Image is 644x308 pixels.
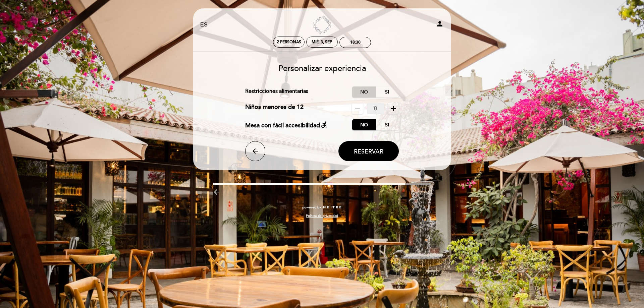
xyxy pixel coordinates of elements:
[245,141,265,161] button: arrow_back
[354,148,383,155] span: Reservar
[245,103,304,114] div: Niños menores de 12
[251,147,259,155] i: arrow_back
[375,119,399,130] label: Si
[320,121,328,129] i: accessible_forward
[245,86,353,98] div: Restricciones alimentarias
[280,16,364,34] a: Casa Tambo
[278,64,366,73] span: Personalizar experiencia
[352,86,376,98] label: No
[354,105,362,113] i: remove
[436,20,444,30] button: person
[302,205,321,210] span: powered by
[277,40,301,45] span: 2 personas
[350,40,361,45] div: 18:30
[312,40,332,45] div: mié. 3, sep.
[213,188,221,196] i: arrow_backward
[302,205,342,210] a: powered by
[323,206,342,209] img: MEITRE
[436,20,444,28] i: person
[389,105,397,113] i: add
[375,86,399,98] label: Si
[306,213,338,218] a: Política de privacidad
[352,119,376,130] label: No
[338,141,399,161] button: Reservar
[245,119,328,130] div: Mesa con fácil accesibilidad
